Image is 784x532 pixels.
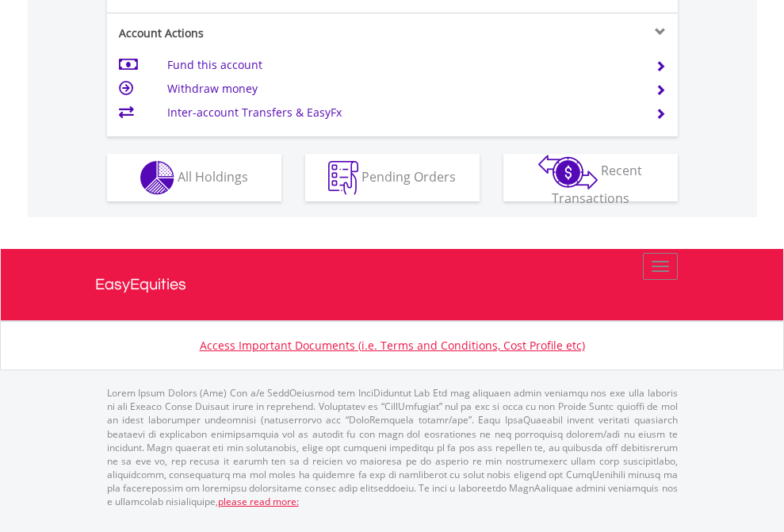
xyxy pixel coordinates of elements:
[107,25,392,41] div: Account Actions
[200,338,585,353] a: Access Important Documents (i.e. Terms and Conditions, Cost Profile etc)
[305,154,480,201] button: Pending Orders
[140,161,174,195] img: holdings-wht.png
[167,77,636,101] td: Withdraw money
[328,161,358,195] img: pending_instructions-wht.png
[95,249,690,320] a: EasyEquities
[538,155,598,189] img: transactions-zar-wht.png
[107,154,281,201] button: All Holdings
[107,386,678,508] p: Lorem Ipsum Dolors (Ame) Con a/e SeddOeiusmod tem InciDiduntut Lab Etd mag aliquaen admin veniamq...
[167,101,636,124] td: Inter-account Transfers & EasyFx
[167,53,636,77] td: Fund this account
[503,154,678,201] button: Recent Transactions
[218,495,299,508] a: please read more:
[178,167,248,185] span: All Holdings
[361,167,456,185] span: Pending Orders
